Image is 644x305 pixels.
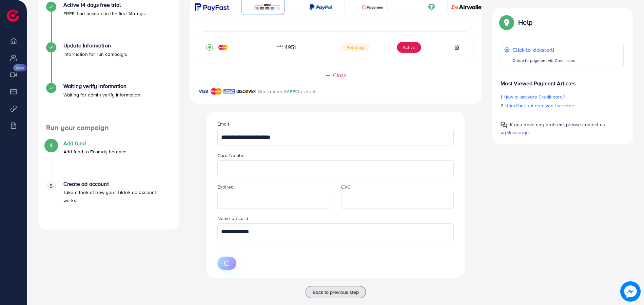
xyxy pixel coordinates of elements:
[501,102,624,110] p: 2.
[38,2,179,42] li: Active 14 days free trial
[63,42,128,49] h4: Update Information
[428,3,435,11] img: card
[501,93,624,101] p: 1.
[38,140,179,181] li: Add fund
[217,121,229,127] label: Email
[63,9,146,18] p: FREE 1 ad account in the first 14 days.
[313,289,359,296] span: Back to previous step
[258,87,316,95] p: Guaranteed Checkout
[501,122,507,128] img: Popup guide
[63,50,128,58] p: Information for run campaign.
[504,93,565,100] span: How to activate Credit card?
[38,124,179,132] h4: Run your campaign
[501,121,605,136] span: If you have any problem, please contact us by
[449,3,487,11] img: card
[505,102,575,109] span: I tried but not received the code.
[501,16,513,28] img: Popup guide
[38,181,179,221] li: Create ad account
[284,88,295,95] span: SAFE
[38,83,179,124] li: Waiting verify information
[7,9,19,22] img: logo
[501,74,624,87] p: Most Viewed Payment Articles
[198,87,209,95] img: brand
[397,42,421,53] button: Active
[217,215,248,222] label: Name on card
[223,87,235,95] img: brand
[506,129,530,136] span: Messenger
[217,152,247,159] label: Card Number
[221,161,450,176] iframe: Secure card number input frame
[221,193,327,208] iframe: Secure expiration date input frame
[63,148,126,156] p: Add fund to Ecomdy balance
[195,3,229,11] img: card
[333,71,347,79] span: Close
[50,141,53,149] span: 4
[620,281,641,302] img: image
[512,57,575,65] p: Guide to payment via Credit card
[512,46,575,54] p: Click to kickstart!
[345,193,450,208] iframe: Secure CVC input frame
[217,183,234,190] label: Expired
[63,188,171,204] p: Take a look at how your TikTok ad account works.
[309,3,332,11] img: card
[518,18,532,26] p: Help
[63,83,141,89] h4: Waiting verify information
[341,43,370,51] span: Pending
[254,3,281,11] img: card
[218,45,228,50] img: credit
[63,2,146,8] h4: Active 14 days free trial
[63,140,126,147] h4: Add fund
[63,91,141,99] p: Waiting for admin verify information.
[211,87,222,95] img: brand
[362,3,384,11] img: card
[236,87,256,95] img: brand
[306,286,366,298] button: Back to previous step
[50,182,53,190] span: 5
[341,183,350,190] label: CVC
[206,44,213,51] svg: record circle
[38,42,179,83] li: Update Information
[63,181,171,187] h4: Create ad account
